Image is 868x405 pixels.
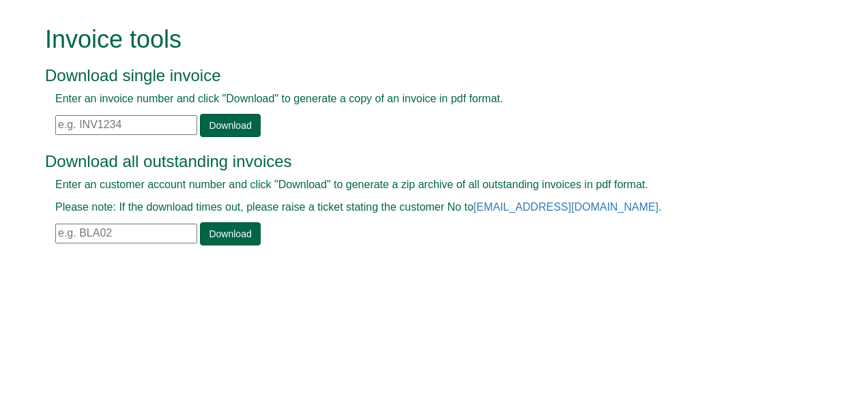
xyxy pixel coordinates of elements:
[55,91,782,107] p: Enter an invoice number and click "Download" to generate a copy of an invoice in pdf format.
[55,224,197,243] input: e.g. BLA02
[55,177,782,193] p: Enter an customer account number and click "Download" to generate a zip archive of all outstandin...
[200,222,260,245] a: Download
[55,115,197,135] input: e.g. INV1234
[45,153,792,170] h3: Download all outstanding invoices
[45,67,792,85] h3: Download single invoice
[474,201,659,213] a: [EMAIL_ADDRESS][DOMAIN_NAME]
[55,200,782,215] p: Please note: If the download times out, please raise a ticket stating the customer No to .
[45,26,792,53] h1: Invoice tools
[200,114,260,137] a: Download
